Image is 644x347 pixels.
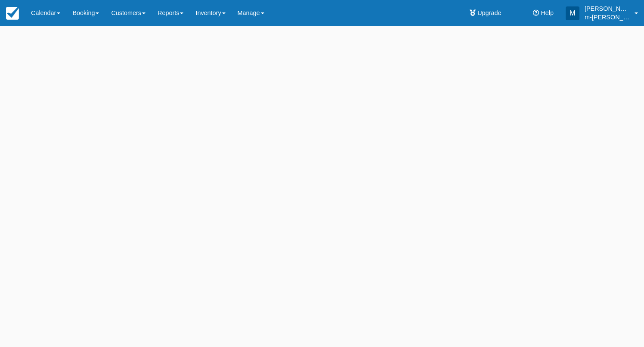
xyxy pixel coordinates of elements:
img: checkfront-main-nav-mini-logo.png [6,7,19,20]
span: Help [541,9,554,16]
div: M [566,6,579,20]
p: m-[PERSON_NAME]-testprod3 [585,13,629,21]
p: [PERSON_NAME] [585,4,629,13]
span: Upgrade [477,9,501,16]
i: Help [533,10,539,16]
